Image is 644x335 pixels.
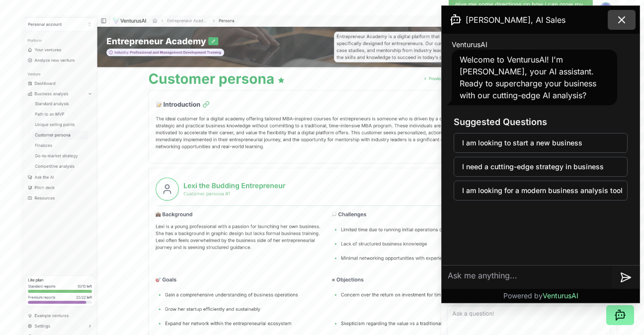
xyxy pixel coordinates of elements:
[454,133,628,153] button: I am looking to start a new business
[503,291,578,301] p: Powered by
[466,14,565,26] span: [PERSON_NAME], AI Sales
[460,55,596,100] span: Welcome to VenturusAI! I'm [PERSON_NAME], your AI assistant. Ready to supercharge your business w...
[452,40,487,50] span: VenturusAI
[454,115,628,129] h3: Suggested Questions
[454,157,628,177] button: I need a cutting-edge strategy in business
[543,291,578,300] span: VenturusAI
[454,181,628,201] button: I am looking for a modern business analysis tool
